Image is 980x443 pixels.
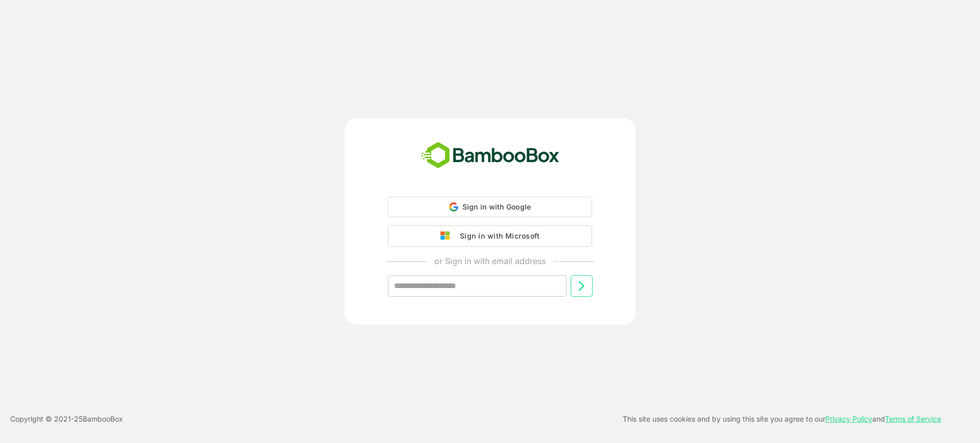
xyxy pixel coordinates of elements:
p: This site uses cookies and by using this site you agree to our and [623,413,941,425]
div: Sign in with Microsoft [455,229,540,243]
button: Sign in with Microsoft [388,225,592,247]
img: bamboobox [415,139,565,172]
p: Copyright © 2021- 25 BambooBox [10,413,123,425]
a: Privacy Policy [825,414,872,423]
span: Sign in with Google [462,202,531,211]
div: Sign in with Google [388,197,592,217]
p: or Sign in with email address [434,255,546,267]
a: Terms of Service [885,414,941,423]
img: google [440,231,455,241]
